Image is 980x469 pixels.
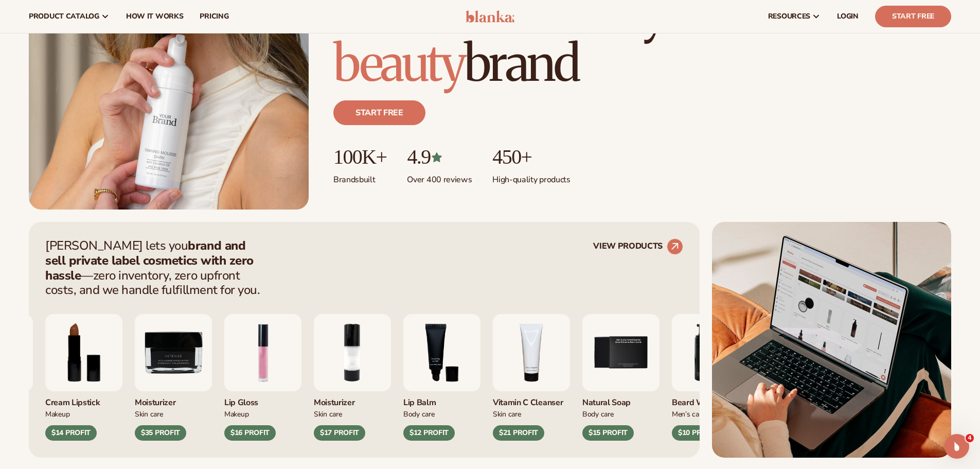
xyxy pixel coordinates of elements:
[135,425,186,441] div: $35 PROFIT
[126,12,184,21] span: How It Works
[582,391,660,408] div: Natural Soap
[45,408,122,419] div: Makeup
[135,391,212,408] div: Moisturizer
[224,391,301,408] div: Lip Gloss
[314,425,365,441] div: $17 PROFIT
[403,425,455,441] div: $12 PROFIT
[314,391,391,408] div: Moisturizer
[768,12,810,21] span: resources
[672,408,749,419] div: Men’s Care
[672,391,749,408] div: Beard Wash
[493,314,570,441] div: 4 / 9
[45,425,97,441] div: $14 PROFIT
[407,168,472,185] p: Over 400 reviews
[403,314,480,441] div: 3 / 9
[45,391,122,408] div: Cream Lipstick
[314,314,391,391] img: Moisturizing lotion.
[582,408,660,419] div: Body Care
[224,408,301,419] div: Makeup
[314,408,391,419] div: Skin Care
[492,168,570,185] p: High-quality products
[407,146,472,168] p: 4.9
[672,314,749,441] div: 6 / 9
[593,238,683,255] a: VIEW PRODUCTS
[582,425,634,441] div: $15 PROFIT
[492,146,570,168] p: 450+
[403,391,480,408] div: Lip Balm
[135,408,212,419] div: Skin Care
[712,222,951,458] img: Shopify Image 5
[45,237,254,284] strong: brand and sell private label cosmetics with zero hassle
[875,6,951,27] a: Start Free
[493,391,570,408] div: Vitamin C Cleanser
[135,314,212,391] img: Moisturizer.
[314,314,391,441] div: 2 / 9
[224,425,276,441] div: $16 PROFIT
[582,314,660,441] div: 5 / 9
[333,146,386,168] p: 100K+
[493,314,570,391] img: Vitamin c cleanser.
[45,314,122,391] img: Luxury cream lipstick.
[672,425,723,441] div: $10 PROFIT
[224,314,301,441] div: 1 / 9
[45,314,122,441] div: 8 / 9
[333,32,464,94] span: beauty
[333,168,386,185] p: Brands built
[200,12,228,21] span: pricing
[582,314,660,391] img: Nature bar of soap.
[672,314,749,391] img: Foaming beard wash.
[29,12,99,21] span: product catalog
[135,314,212,441] div: 9 / 9
[493,408,570,419] div: Skin Care
[945,434,969,459] iframe: Intercom live chat
[966,434,974,442] span: 4
[333,100,425,125] a: Start free
[493,425,544,441] div: $21 PROFIT
[466,10,514,23] img: logo
[837,12,859,21] span: LOGIN
[403,314,480,391] img: Smoothing lip balm.
[224,314,301,391] img: Pink lip gloss.
[403,408,480,419] div: Body Care
[45,238,266,298] p: [PERSON_NAME] lets you —zero inventory, zero upfront costs, and we handle fulfillment for you.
